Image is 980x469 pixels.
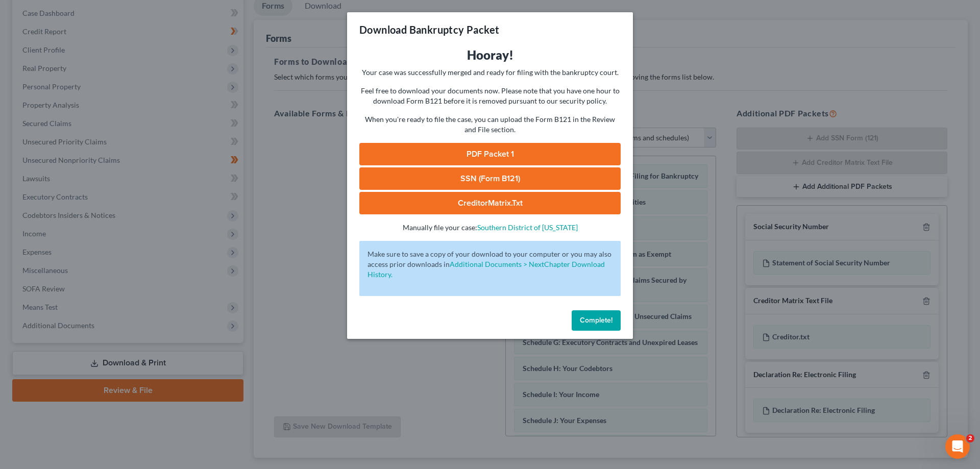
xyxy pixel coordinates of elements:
[32,334,40,342] button: Gif picker
[160,4,179,23] button: Home
[359,67,621,78] p: Your case was successfully merged and ready for filing with the bankruptcy court.
[367,260,605,279] a: Additional Documents > NextChapter Download History.
[359,22,499,37] h3: Download Bankruptcy Packet
[29,6,45,22] img: Profile image for Lindsey
[16,334,24,342] button: Emoji picker
[179,4,198,22] div: Close
[50,5,116,13] h1: [PERSON_NAME]
[359,192,621,214] a: CreditorMatrix.txt
[572,310,621,331] button: Complete!
[48,334,57,342] button: Upload attachment
[359,223,621,233] p: Manually file your case:
[8,80,196,260] div: Lindsey says…
[9,313,195,330] textarea: Message…
[359,47,621,63] h3: Hooray!
[580,316,612,325] span: Complete!
[7,4,26,23] button: go back
[16,239,99,245] div: [PERSON_NAME] • 4m ago
[16,91,159,231] div: : ​ When filing your case, if you receive a filing error, please double-check with the court to m...
[367,249,612,280] p: Make sure to save a copy of your download to your computer or you may also access prior downloads in
[359,86,621,106] p: Feel free to download your documents now. Please note that you have one hour to download Form B12...
[16,92,54,100] b: ECF Alert
[8,80,167,237] div: ECF Alert:​When filing your case, if you receive a filing error, please double-check with the cou...
[359,114,621,135] p: When you're ready to file the case, you can upload the Form B121 in the Review and File section.
[50,13,102,23] p: Active 30m ago
[359,143,621,165] a: PDF Packet 1
[966,434,974,442] span: 2
[175,330,191,347] button: Send a message…
[945,434,970,459] iframe: Intercom live chat
[477,223,578,232] a: Southern District of [US_STATE]
[359,167,621,190] a: SSN (Form B121)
